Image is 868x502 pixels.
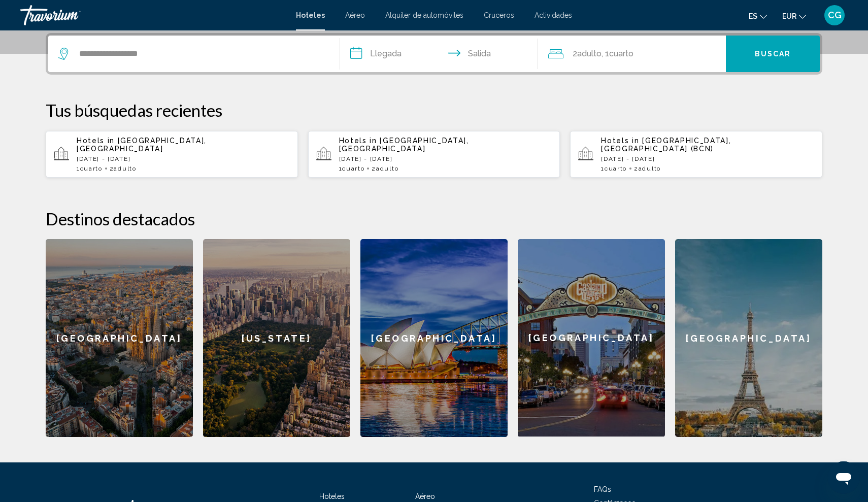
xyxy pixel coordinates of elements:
[573,47,602,61] span: 2
[80,165,103,172] span: Cuarto
[46,100,822,120] p: Tus búsquedas recientes
[605,165,627,172] span: Cuarto
[308,130,560,178] button: Hotels in [GEOGRAPHIC_DATA], [GEOGRAPHIC_DATA][DATE] - [DATE]1Cuarto2Adulto
[749,9,767,23] button: Change language
[376,165,398,172] span: Adulto
[110,165,137,172] span: 2
[601,155,814,162] p: [DATE] - [DATE]
[319,492,345,500] a: Hoteles
[484,11,514,19] a: Cruceros
[77,155,290,162] p: [DATE] - [DATE]
[609,49,633,58] span: Cuarto
[601,137,731,153] span: [GEOGRAPHIC_DATA], [GEOGRAPHIC_DATA] (BCN)
[602,47,633,61] span: , 1
[749,12,757,20] span: es
[342,165,364,172] span: Cuarto
[340,36,538,72] button: Check in and out dates
[828,10,842,20] span: CG
[535,11,572,19] a: Actividades
[339,165,365,172] span: 1
[339,155,552,162] p: [DATE] - [DATE]
[46,239,193,437] a: [GEOGRAPHIC_DATA]
[755,50,791,58] span: Buscar
[518,239,665,437] a: [GEOGRAPHIC_DATA]
[339,137,377,145] span: Hotels in
[675,239,822,437] a: [GEOGRAPHIC_DATA]
[415,492,435,500] a: Aéreo
[48,36,820,72] div: Search widget
[203,239,350,437] a: [US_STATE]
[634,165,661,172] span: 2
[385,11,463,19] a: Alquiler de automóviles
[46,209,822,229] h2: Destinos destacados
[538,36,726,72] button: Travelers: 2 adults, 0 children
[518,239,665,437] div: [GEOGRAPHIC_DATA]
[827,461,860,494] iframe: Botón para iniciar la ventana de mensajería
[114,165,136,172] span: Adulto
[821,5,848,26] button: User Menu
[577,49,602,58] span: Adulto
[339,137,469,153] span: [GEOGRAPHIC_DATA], [GEOGRAPHIC_DATA]
[594,485,611,493] a: FAQs
[372,165,398,172] span: 2
[77,165,103,172] span: 1
[726,36,820,72] button: Buscar
[601,165,627,172] span: 1
[46,130,298,178] button: Hotels in [GEOGRAPHIC_DATA], [GEOGRAPHIC_DATA][DATE] - [DATE]1Cuarto2Adulto
[570,130,822,178] button: Hotels in [GEOGRAPHIC_DATA], [GEOGRAPHIC_DATA] (BCN)[DATE] - [DATE]1Cuarto2Adulto
[77,137,115,145] span: Hotels in
[601,137,639,145] span: Hotels in
[782,9,806,23] button: Change currency
[782,12,796,20] span: EUR
[345,11,365,19] a: Aéreo
[296,11,325,19] a: Hoteles
[639,165,661,172] span: Adulto
[360,239,508,437] a: [GEOGRAPHIC_DATA]
[20,5,286,25] a: Travorium
[77,137,207,153] span: [GEOGRAPHIC_DATA], [GEOGRAPHIC_DATA]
